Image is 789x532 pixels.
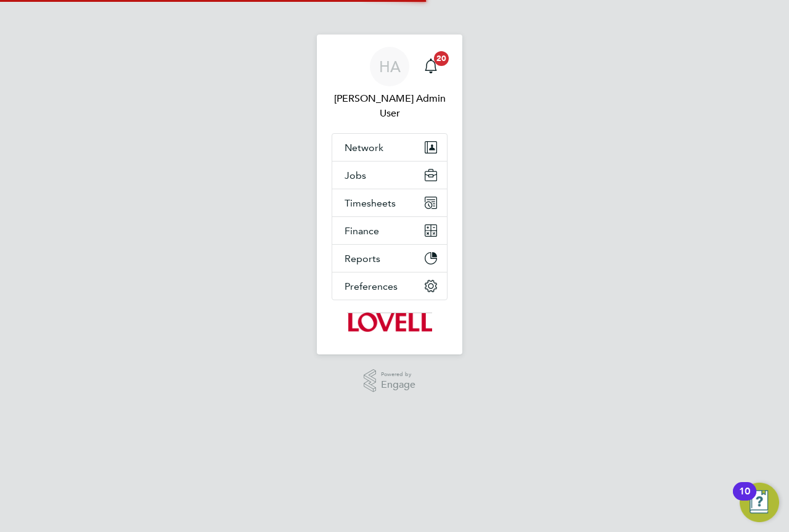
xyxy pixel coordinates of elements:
button: Preferences [332,272,447,300]
a: Powered byEngage [364,369,416,393]
a: HA[PERSON_NAME] Admin User [332,47,448,121]
a: 20 [419,47,443,86]
span: 20 [434,51,449,66]
span: Jobs [345,170,366,181]
button: Open Resource Center, 10 new notifications [740,483,779,522]
a: Go to home page [332,313,448,332]
button: Timesheets [332,189,447,216]
img: lovell-logo-retina.png [347,313,431,332]
button: Network [332,134,447,161]
span: Reports [345,253,380,264]
span: Preferences [345,280,398,292]
div: 10 [739,491,750,507]
nav: Main navigation [317,35,462,354]
span: Finance [345,225,379,237]
button: Jobs [332,162,447,189]
span: Powered by [381,369,415,380]
span: Engage [381,380,415,390]
button: Finance [332,217,447,244]
span: HA [379,59,401,75]
span: Hays Admin User [332,91,448,121]
span: Timesheets [345,197,396,209]
button: Reports [332,245,447,272]
span: Network [345,142,383,153]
